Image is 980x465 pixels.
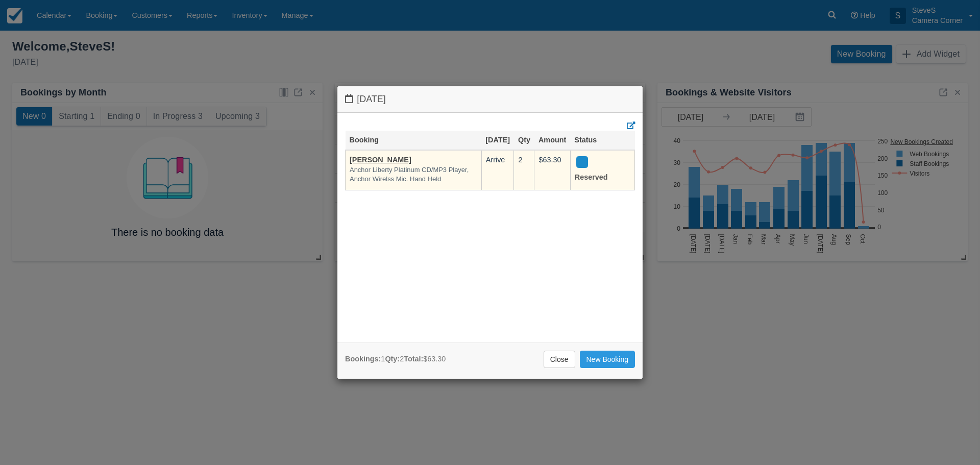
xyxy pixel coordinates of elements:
[385,355,400,363] strong: Qty:
[485,136,510,144] a: [DATE]
[580,351,635,368] a: New Booking
[544,351,575,368] a: Close
[404,355,423,363] strong: Total:
[534,150,570,190] td: $63.30
[575,155,622,186] div: Reserved
[345,94,635,105] h4: [DATE]
[350,165,477,184] em: Anchor Liberty Platinum CD/MP3 Player, Anchor Wirelss Mic. Hand Held
[514,150,534,190] td: 2
[518,136,530,144] a: Qty
[345,355,381,363] strong: Bookings:
[574,136,597,144] a: Status
[481,150,514,190] td: Arrive
[350,136,379,144] a: Booking
[538,136,566,144] a: Amount
[350,156,411,164] a: [PERSON_NAME]
[345,354,446,364] div: 1 2 $63.30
